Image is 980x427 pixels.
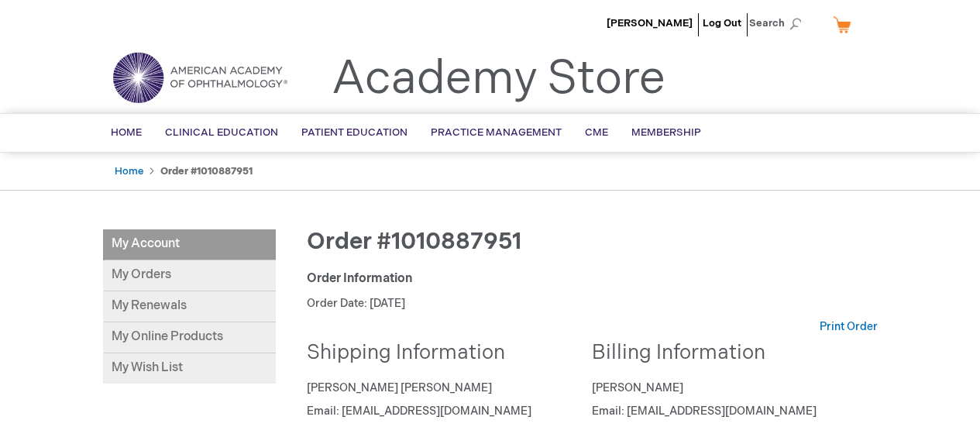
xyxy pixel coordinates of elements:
span: Search [749,8,808,39]
span: Email: [EMAIL_ADDRESS][DOMAIN_NAME] [307,405,531,418]
div: Order Information [307,270,878,288]
span: Home [111,126,142,139]
span: Membership [631,126,701,139]
span: [PERSON_NAME] [PERSON_NAME] [307,381,492,394]
a: My Orders [103,260,276,291]
span: Practice Management [431,126,562,139]
a: Log Out [703,17,741,29]
h2: Billing Information [592,343,866,365]
p: Order Date: [DATE] [307,296,878,312]
strong: Order #1010887951 [160,165,253,177]
a: My Wish List [103,353,276,384]
span: Email: [EMAIL_ADDRESS][DOMAIN_NAME] [592,405,817,418]
a: [PERSON_NAME] [607,17,693,29]
span: Patient Education [301,126,407,139]
a: My Online Products [103,322,276,353]
span: CME [585,126,608,139]
span: Order #1010887951 [307,228,521,256]
span: Clinical Education [165,126,278,139]
a: My Renewals [103,291,276,322]
span: [PERSON_NAME] [592,381,683,394]
a: Academy Store [332,51,665,107]
a: Print Order [820,319,878,335]
a: Home [115,165,143,177]
h2: Shipping Information [307,343,581,365]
